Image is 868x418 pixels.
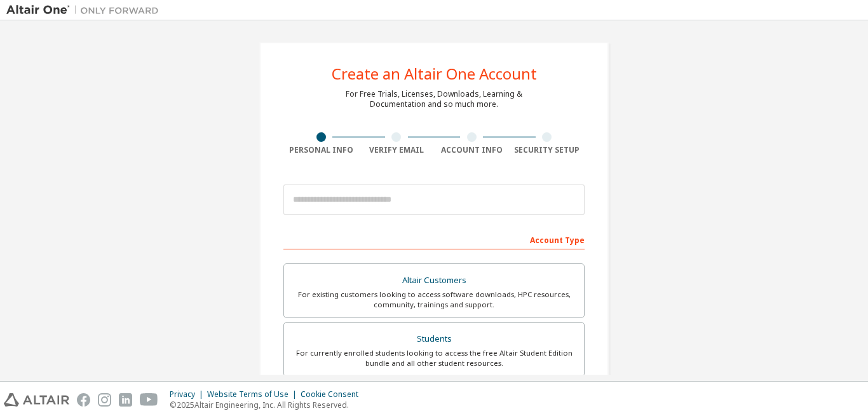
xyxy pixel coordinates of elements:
[292,330,576,348] div: Students
[119,393,132,407] img: linkedin.svg
[283,145,359,155] div: Personal Info
[301,389,366,400] div: Cookie Consent
[77,393,90,407] img: facebook.svg
[4,393,69,407] img: altair_logo.svg
[332,66,537,81] div: Create an Altair One Account
[292,348,576,368] div: For currently enrolled students looking to access the free Altair Student Edition bundle and all ...
[283,229,585,249] div: Account Type
[170,389,207,400] div: Privacy
[292,272,576,289] div: Altair Customers
[98,393,111,407] img: instagram.svg
[359,145,435,155] div: Verify Email
[140,393,158,407] img: youtube.svg
[292,289,576,310] div: For existing customers looking to access software downloads, HPC resources, community, trainings ...
[510,145,585,155] div: Security Setup
[207,389,301,400] div: Website Terms of Use
[6,4,165,17] img: Altair One
[346,89,522,109] div: For Free Trials, Licenses, Downloads, Learning & Documentation and so much more.
[170,400,366,410] p: © 2025 Altair Engineering, Inc. All Rights Reserved.
[434,145,510,155] div: Account Info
